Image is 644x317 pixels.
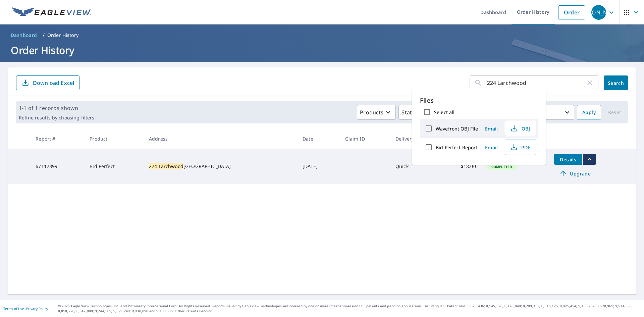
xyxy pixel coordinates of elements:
li: / [43,31,45,39]
span: Apply [582,108,596,117]
span: Dashboard [11,32,37,39]
span: Completed [487,164,516,169]
p: 1-1 of 1 records shown [19,104,94,112]
span: Email [483,125,499,132]
img: EV Logo [12,7,91,17]
button: Download Excel [16,75,79,90]
a: Dashboard [8,30,40,41]
th: Product [84,129,144,149]
p: Order History [47,32,79,39]
td: [DATE] [297,149,340,184]
a: Order [558,5,585,19]
button: Status [398,105,430,120]
label: Bid Perfect Report [436,144,477,151]
span: PDF [509,143,531,151]
button: Email [481,142,502,153]
p: Status [401,108,418,116]
mark: 224 Larchwood [149,163,183,169]
span: Email [483,144,499,151]
nav: breadcrumb [8,30,636,41]
p: Files [420,96,538,105]
span: Search [609,80,623,86]
div: [GEOGRAPHIC_DATA] [149,163,292,170]
td: Bid Perfect [84,149,144,184]
button: Search [604,75,628,90]
p: Products [360,108,383,116]
div: [PERSON_NAME] [591,5,606,20]
p: © 2025 Eagle View Technologies, Inc. and Pictometry International Corp. All Rights Reserved. Repo... [58,304,641,314]
th: Claim ID [340,129,390,149]
label: Wavefront OBJ File [436,125,478,132]
h1: Order History [8,43,636,57]
button: Email [481,123,502,134]
input: Address, Report #, Claim ID, etc. [487,73,586,92]
a: Terms of Use [3,306,24,311]
a: Privacy Policy [26,306,48,311]
button: OBJ [505,121,536,136]
span: Details [558,156,578,163]
button: filesDropdownBtn-67112399 [582,154,596,165]
a: Upgrade [554,168,596,179]
td: Quick [390,149,438,184]
button: PDF [505,140,536,155]
th: Report # [30,129,84,149]
label: Select all [434,109,454,115]
span: Upgrade [558,169,592,177]
th: Address [144,129,297,149]
p: Refine results by choosing filters [19,115,94,121]
p: Download Excel [33,79,74,87]
span: OBJ [509,124,531,133]
button: Products [357,105,396,120]
th: Date [297,129,340,149]
button: Apply [577,105,601,120]
p: | [3,307,48,311]
th: Delivery [390,129,438,149]
button: detailsBtn-67112399 [554,154,582,165]
td: 67112399 [30,149,84,184]
td: $18.00 [438,149,481,184]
